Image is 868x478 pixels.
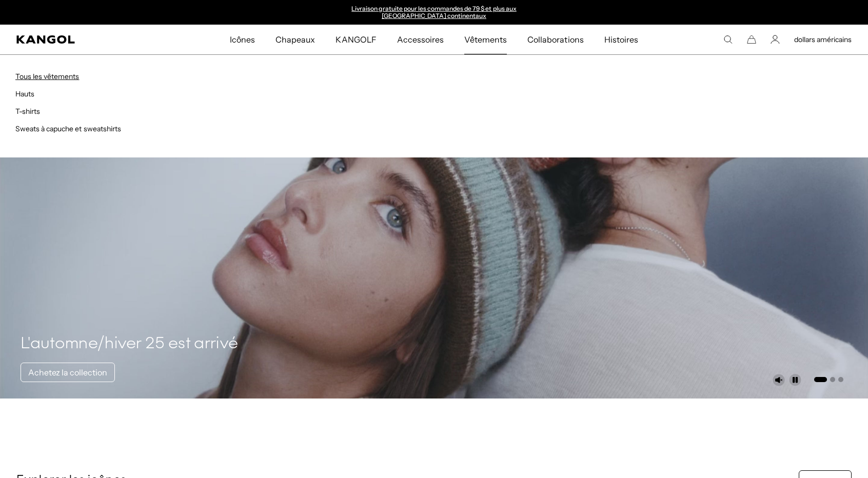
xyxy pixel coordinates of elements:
a: Achetez la collection [21,363,115,382]
div: 1 sur 2 [328,5,540,19]
a: Livraison gratuite pour les commandes de 79 $ et plus aux [GEOGRAPHIC_DATA] continentaux [351,5,517,19]
a: Histoires [594,25,648,54]
a: Accessoires [387,25,454,54]
a: Icônes [220,25,265,54]
button: Activer le son [773,374,785,386]
a: Vêtements [454,25,517,54]
button: Aller à la diapositive 3 [838,377,843,382]
ul: Sélectionnez une diapositive à afficher [813,375,843,383]
a: Sweats à capuche et sweatshirts [15,124,121,133]
button: Panier [747,35,756,44]
font: Accessoires [397,34,444,45]
a: Hauts [15,89,34,98]
a: Chapeaux [265,25,325,54]
slideshow-component: Barre d'annonce [328,5,540,19]
a: Tous les vêtements [15,72,80,81]
font: Vêtements [464,34,507,45]
div: Annonce [328,5,540,19]
font: Achetez la collection [28,367,107,377]
font: L'automne/hiver 25 est arrivé [21,335,238,352]
a: Compte [771,35,780,44]
a: KANGOLF [325,25,386,54]
font: Collaborations [527,34,583,45]
button: Aller à la diapositive 2 [830,377,835,382]
a: Kangol [16,35,152,44]
font: Icônes [230,34,255,45]
button: Pause [789,374,801,386]
summary: Rechercher ici [723,35,733,44]
a: Collaborations [517,25,594,54]
font: Chapeaux [275,34,315,45]
font: Histoires [604,34,638,45]
button: Aller à la diapositive 1 [814,377,827,382]
a: T-shirts [15,107,40,116]
button: dollars américains [794,35,852,44]
font: KANGOLF [336,34,376,45]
